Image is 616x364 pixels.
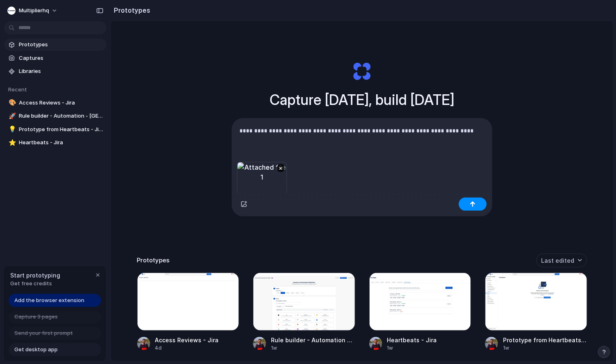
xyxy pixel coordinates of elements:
a: Captures [4,52,106,64]
span: Send your first prompt [14,329,73,337]
span: Start prototyping [10,271,60,280]
span: Rule builder - Automation - [GEOGRAPHIC_DATA] [19,112,103,120]
div: 1w [271,344,355,352]
span: Recent [8,86,27,93]
span: multiplierhq [19,7,49,15]
a: 🎨Access Reviews - Jira [4,97,106,109]
div: 💡 [9,125,14,134]
div: 🎨 [9,98,14,107]
a: Prototypes [4,39,106,51]
span: Get desktop app [14,346,58,354]
span: Libraries [19,67,103,75]
a: 🚀Rule builder - Automation - [GEOGRAPHIC_DATA] [4,110,106,122]
span: Heartbeats - Jira [19,139,103,147]
button: Last edited [536,253,587,268]
div: Heartbeats - Jira [387,336,437,344]
span: Capture 3 pages [14,313,58,321]
span: Add the browser extension [14,296,84,305]
a: Access Reviews - JiraAccess Reviews - Jira4d [137,273,239,352]
div: 1w [503,344,587,352]
div: Access Reviews - Jira [155,336,219,344]
a: ⭐Heartbeats - Jira [4,136,106,149]
a: Libraries [4,65,106,77]
a: Heartbeats - JiraHeartbeats - Jira1w [369,273,472,352]
button: 🎨 [7,99,16,107]
a: Prototype from Heartbeats - JiraPrototype from Heartbeats - Jira1w [485,273,587,352]
button: ⭐ [7,139,16,147]
span: Access Reviews - Jira [19,99,103,107]
span: Prototype from Heartbeats - Jira [19,125,103,134]
div: Rule builder - Automation - [GEOGRAPHIC_DATA] [271,336,355,344]
div: ⭐ [9,138,14,148]
h3: Prototypes [137,256,170,265]
div: 1w [387,344,437,352]
span: Prototypes [19,41,103,49]
button: multiplierhq [4,4,62,17]
a: Rule builder - Automation - JiraRule builder - Automation - [GEOGRAPHIC_DATA]1w [253,273,355,352]
span: Captures [19,54,103,62]
a: Add the browser extension [9,294,101,307]
div: 🚀 [9,111,14,121]
a: Get desktop app [9,343,101,356]
span: Get free credits [10,280,60,288]
div: Prototype from Heartbeats - Jira [503,336,587,344]
div: 4d [155,344,219,352]
h2: Prototypes [111,5,150,15]
a: 💡Prototype from Heartbeats - Jira [4,123,106,136]
button: × [277,164,285,172]
h1: Capture [DATE], build [DATE] [270,89,454,111]
button: 🚀 [7,112,16,120]
button: 💡 [7,125,16,134]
